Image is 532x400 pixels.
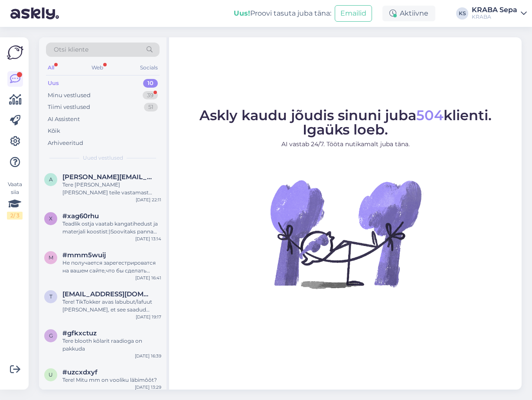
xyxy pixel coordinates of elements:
[7,44,23,61] img: Askly Logo
[62,368,98,376] span: #uzcxdxyf
[49,371,53,378] span: u
[138,62,160,73] div: Socials
[62,329,97,337] span: #gfkxctuz
[199,140,492,149] p: AI vastab 24/7. Tööta nutikamalt juba täna.
[49,332,53,339] span: g
[83,154,123,162] span: Uued vestlused
[46,62,56,73] div: All
[62,259,161,275] div: Не получается зарегестрироватся на вашем сайте,что бы сделать заказ
[7,180,23,220] div: Vaata siia
[48,103,90,111] div: Tiimi vestlused
[90,62,105,73] div: Web
[456,7,468,20] div: KS
[62,251,106,259] span: #mmm5wuij
[135,384,161,390] div: [DATE] 13:29
[49,176,53,183] span: a
[62,337,161,353] div: Tere blooth kõlarit raadioga on pakkuda
[48,91,91,100] div: Minu vestlused
[62,212,99,220] span: #xag60rhu
[135,236,161,242] div: [DATE] 13:14
[54,45,88,54] span: Otsi kliente
[49,215,52,222] span: x
[143,91,158,100] div: 39
[62,376,161,384] div: Tere! Mitu mm on vooliku läbimôôt?
[135,275,161,281] div: [DATE] 16:41
[472,13,517,20] div: KRABA
[49,293,52,300] span: t
[268,156,424,312] img: No Chat active
[62,298,161,314] div: Tere! TikTokker avas labubut/lafuut [PERSON_NAME], et see saadud Krabast. Kas võimalik ka see e-p...
[382,6,435,21] div: Aktiivne
[335,5,372,22] button: Emailid
[48,127,60,135] div: Kõik
[48,115,80,124] div: AI Assistent
[7,212,23,220] div: 2 / 3
[135,353,161,359] div: [DATE] 16:39
[62,290,153,298] span: thomaskristenk@gmail.com
[49,254,53,261] span: m
[472,7,527,20] a: KRABA SepaKRABA
[144,103,158,111] div: 51
[48,139,83,148] div: Arhiveeritud
[62,220,161,236] div: Teadlik ostja vaatab kangatihedust ja materjali koostist:)Soovitaks panna täpsemat infot kodulehe...
[62,181,161,197] div: Tere [PERSON_NAME] [PERSON_NAME] teile vastamast [GEOGRAPHIC_DATA] sepa turu noored müüjannad ma ...
[416,107,444,124] span: 504
[143,79,158,88] div: 10
[136,197,161,203] div: [DATE] 22:11
[234,8,331,19] div: Proovi tasuta juba täna:
[199,107,492,138] span: Askly kaudu jõudis sinuni juba klienti. Igaüks loeb.
[234,9,250,17] b: Uus!
[62,173,153,181] span: allan.matt19@gmail.com
[472,7,517,13] div: KRABA Sepa
[48,79,59,88] div: Uus
[136,314,161,320] div: [DATE] 19:17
